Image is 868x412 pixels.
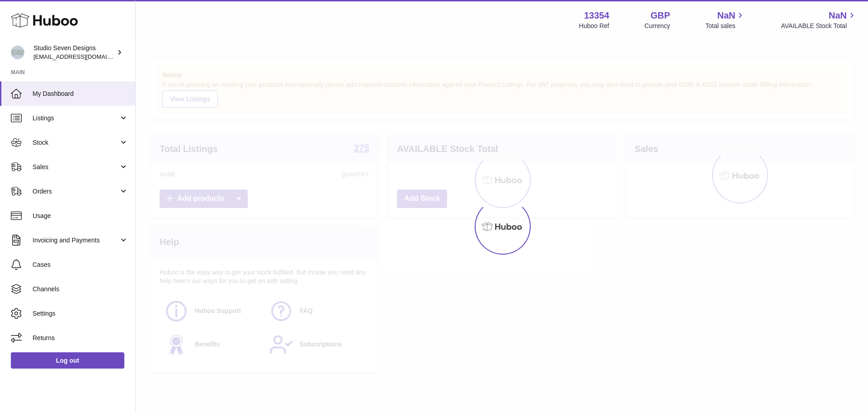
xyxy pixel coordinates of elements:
span: Orders [33,187,119,196]
div: Currency [645,22,670,30]
a: NaN Total sales [705,9,745,30]
span: Stock [33,138,119,147]
span: AVAILABLE Stock Total [781,22,857,30]
strong: GBP [651,9,670,22]
div: Studio Seven Designs [33,44,115,61]
a: NaN AVAILABLE Stock Total [781,9,857,30]
span: Invoicing and Payments [33,236,119,245]
img: internalAdmin-13354@internal.huboo.com [11,46,24,59]
span: Usage [33,212,128,220]
span: Channels [33,285,128,294]
span: NaN [717,9,735,22]
span: [EMAIL_ADDRESS][DOMAIN_NAME] [33,53,133,60]
span: Settings [33,309,128,318]
strong: 13354 [584,9,609,22]
span: Sales [33,163,119,171]
span: My Dashboard [33,90,128,98]
span: Cases [33,260,128,269]
span: Returns [33,334,128,342]
span: Listings [33,114,119,123]
span: NaN [829,9,847,22]
a: Log out [11,352,124,369]
span: Total sales [705,22,745,30]
div: Huboo Ref [579,22,609,30]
